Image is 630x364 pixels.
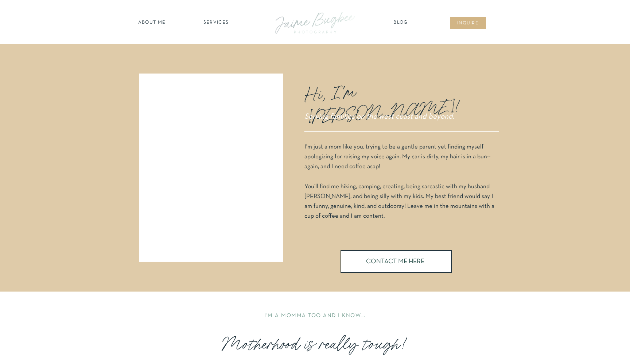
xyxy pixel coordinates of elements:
[304,113,454,120] i: Serving families on the west coast and beyond.
[392,19,410,27] a: Blog
[200,333,430,356] h3: Motherhood is really tough!
[136,19,168,27] a: about ME
[453,20,483,27] a: inqUIre
[304,75,452,109] p: Hi, I'm [PERSON_NAME]!
[195,19,237,27] a: SERVICES
[366,258,426,267] a: CONTACT ME HERE
[145,80,278,256] iframe: 909373527
[203,312,427,320] h2: I'M A MOMMA TOO AND I KNOW...
[304,142,497,229] p: I'm just a mom like you, trying to be a gentle parent yet finding myself apologizing for raising ...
